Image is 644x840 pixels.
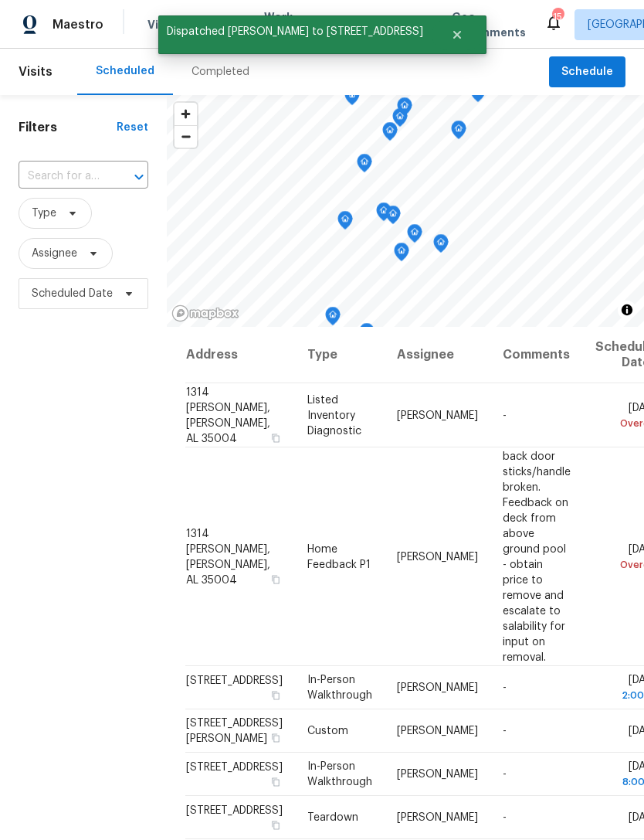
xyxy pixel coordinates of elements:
[451,121,466,145] div: Map marker
[407,224,422,248] div: Map marker
[117,120,148,135] div: Reset
[394,243,409,267] div: Map marker
[622,301,632,318] span: Toggle attribution
[503,451,571,662] span: back door sticks/handle broken. Feedback on deck from above ground pool - obtain price to remove ...
[397,769,478,780] span: [PERSON_NAME]
[503,812,507,823] span: -
[392,108,408,132] div: Map marker
[433,234,449,258] div: Map marker
[186,805,283,816] span: [STREET_ADDRESS]
[385,206,401,230] div: Map marker
[32,286,113,301] span: Scheduled Date
[171,304,239,322] a: Mapbox homepage
[503,769,507,780] span: -
[385,327,490,383] th: Assignee
[307,675,372,701] span: In-Person Walkthrough
[618,301,636,319] button: Toggle attribution
[397,410,478,420] span: [PERSON_NAME]
[175,126,197,148] span: Zoom out
[19,120,117,135] h1: Filters
[397,726,478,736] span: [PERSON_NAME]
[32,206,56,221] span: Type
[186,528,270,585] span: 1314 [PERSON_NAME], [PERSON_NAME], AL 35004
[192,64,249,80] div: Completed
[470,83,486,107] div: Map marker
[175,125,197,148] button: Zoom out
[503,726,507,736] span: -
[337,211,353,235] div: Map marker
[185,327,295,383] th: Address
[432,19,483,50] button: Close
[307,726,348,736] span: Custom
[490,327,583,383] th: Comments
[503,410,507,420] span: -
[376,202,391,226] div: Map marker
[186,762,283,773] span: [STREET_ADDRESS]
[397,551,478,562] span: [PERSON_NAME]
[307,543,371,570] span: Home Feedback P1
[397,812,478,823] span: [PERSON_NAME]
[269,689,283,702] button: Copy Address
[397,97,412,121] div: Map marker
[19,55,53,89] span: Visits
[549,56,625,88] button: Schedule
[552,9,563,25] div: 15
[269,775,283,789] button: Copy Address
[269,818,283,832] button: Copy Address
[186,386,270,444] span: 1314 [PERSON_NAME], [PERSON_NAME], AL 35004
[397,682,478,693] span: [PERSON_NAME]
[19,165,105,189] input: Search for an address...
[53,17,103,32] span: Maestro
[269,731,283,745] button: Copy Address
[175,103,197,125] button: Zoom in
[96,63,154,79] div: Scheduled
[32,246,77,261] span: Assignee
[307,761,372,787] span: In-Person Walkthrough
[147,17,179,32] span: Visits
[503,682,507,693] span: -
[128,166,150,188] button: Open
[561,63,613,82] span: Schedule
[452,9,526,40] span: Geo Assignments
[382,122,398,146] div: Map marker
[158,15,432,48] span: Dispatched [PERSON_NAME] to [STREET_ADDRESS]
[186,718,283,744] span: [STREET_ADDRESS][PERSON_NAME]
[357,154,372,178] div: Map marker
[264,9,303,40] span: Work Orders
[269,572,283,586] button: Copy Address
[186,675,283,686] span: [STREET_ADDRESS]
[307,812,358,823] span: Teardown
